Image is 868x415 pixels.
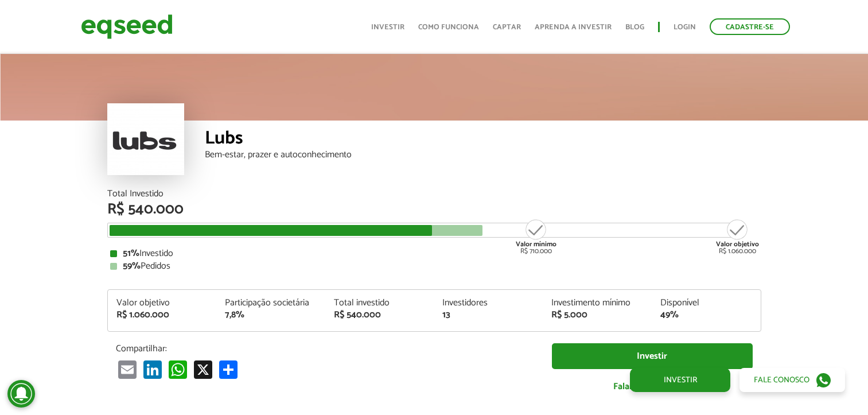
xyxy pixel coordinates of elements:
a: Blog [625,24,644,31]
div: Investido [110,249,758,258]
div: R$ 540.000 [107,202,761,217]
a: Investir [552,343,753,369]
div: Lubs [205,129,761,150]
div: 13 [442,311,534,320]
div: 7,8% [225,311,317,320]
img: EqSeed [81,11,173,42]
a: LinkedIn [141,360,164,379]
a: Como funciona [418,24,479,31]
div: R$ 710.000 [515,218,558,255]
a: Fale conosco [739,368,845,392]
div: Total Investido [107,189,761,199]
a: Compartilhar [217,360,240,379]
a: Captar [493,24,521,31]
p: Compartilhar: [116,343,535,354]
a: X [192,360,215,379]
div: 49% [660,311,752,320]
a: Cadastre-se [710,18,790,35]
a: Login [674,24,696,31]
strong: Valor objetivo [716,239,759,250]
a: Aprenda a investir [535,24,612,31]
div: R$ 1.060.000 [116,311,208,320]
strong: Valor mínimo [516,239,556,250]
div: Investimento mínimo [551,298,643,308]
div: R$ 5.000 [551,311,643,320]
div: Participação societária [225,298,317,308]
a: Investir [630,368,730,392]
a: WhatsApp [166,360,189,379]
div: Investidores [442,298,534,308]
div: R$ 540.000 [334,311,426,320]
a: Email [116,360,139,379]
strong: 51% [123,246,139,261]
a: Falar com a EqSeed [552,375,753,398]
div: Pedidos [110,262,758,271]
div: Valor objetivo [116,298,208,308]
div: Disponível [660,298,752,308]
div: Bem-estar, prazer e autoconhecimento [205,150,761,160]
strong: 59% [123,258,141,274]
div: R$ 1.060.000 [716,218,759,255]
a: Investir [371,24,404,31]
div: Total investido [334,298,426,308]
